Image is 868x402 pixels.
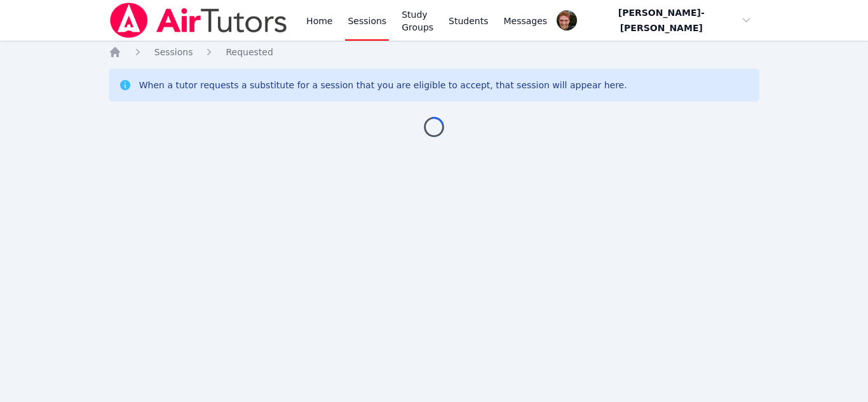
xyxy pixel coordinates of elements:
[154,46,193,58] a: Sessions
[226,47,273,57] span: Requested
[226,46,273,58] a: Requested
[109,46,760,58] nav: Breadcrumb
[154,47,193,57] span: Sessions
[504,15,548,27] span: Messages
[139,79,627,91] div: When a tutor requests a substitute for a session that you are eligible to accept, that session wi...
[109,3,288,38] img: Air Tutors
